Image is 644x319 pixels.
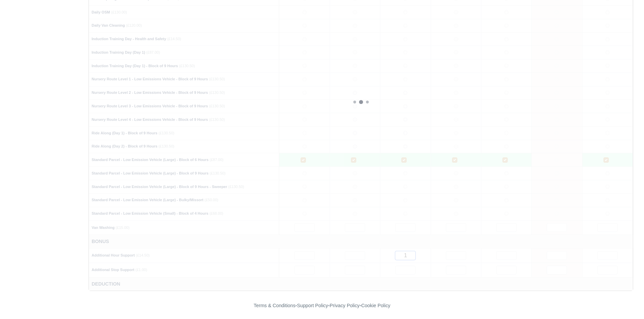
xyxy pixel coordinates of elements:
a: Terms & Conditions [254,303,295,308]
a: Privacy Policy [330,303,360,308]
div: - - - [129,302,515,310]
iframe: Chat Widget [522,241,644,319]
a: Cookie Policy [361,303,390,308]
a: Support Policy [297,303,328,308]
